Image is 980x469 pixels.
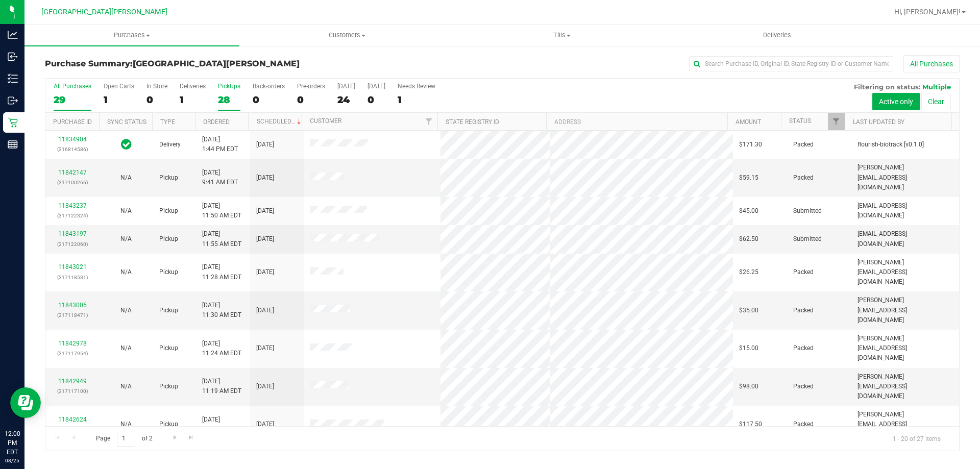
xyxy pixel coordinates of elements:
[256,419,274,429] span: [DATE]
[689,56,893,71] input: Search Purchase ID, Original ID, State Registry ID or Customer Name...
[120,174,132,181] span: Not Applicable
[202,201,241,220] span: [DATE] 11:50 AM EDT
[854,83,920,91] span: Filtering on status:
[256,343,274,353] span: [DATE]
[256,306,274,315] span: [DATE]
[310,117,341,125] a: Customer
[546,113,727,131] th: Address
[24,24,239,46] a: Purchases
[921,93,951,110] button: Clear
[202,415,241,434] span: [DATE] 11:17 AM EDT
[107,118,146,126] a: Sync Status
[146,94,167,106] div: 0
[202,168,238,187] span: [DATE] 9:41 AM EDT
[202,135,238,154] span: [DATE] 1:44 PM EDT
[256,140,274,150] span: [DATE]
[8,95,18,106] inline-svg: Outbound
[256,206,274,216] span: [DATE]
[159,267,178,277] span: Pickup
[53,118,92,126] a: Purchase ID
[202,339,241,358] span: [DATE] 11:24 AM EDT
[256,173,274,183] span: [DATE]
[739,140,762,150] span: $171.30
[52,386,93,396] p: (317117100)
[52,425,93,434] p: (317110252)
[739,419,762,429] span: $117.50
[398,83,435,90] div: Needs Review
[256,382,274,391] span: [DATE]
[367,94,385,106] div: 0
[120,235,132,242] span: Not Applicable
[239,24,454,46] a: Customers
[240,31,454,40] span: Customers
[52,239,93,249] p: (317122060)
[146,83,167,90] div: In Store
[793,267,814,277] span: Packed
[793,140,814,150] span: Packed
[793,306,814,315] span: Packed
[789,117,811,125] a: Status
[256,267,274,277] span: [DATE]
[857,258,953,287] span: [PERSON_NAME][EMAIL_ADDRESS][DOMAIN_NAME]
[894,8,961,16] span: Hi, [PERSON_NAME]!
[180,94,206,106] div: 1
[160,118,175,126] a: Type
[159,206,178,216] span: Pickup
[903,55,960,72] button: All Purchases
[87,431,161,447] span: Page of 2
[54,94,91,106] div: 29
[739,234,758,244] span: $62.50
[749,31,805,40] span: Deliveries
[52,349,93,358] p: (317117954)
[120,421,132,428] span: Not Applicable
[739,267,758,277] span: $26.25
[739,382,758,391] span: $98.00
[857,410,953,439] span: [PERSON_NAME][EMAIL_ADDRESS][DOMAIN_NAME]
[857,201,953,220] span: [EMAIL_ADDRESS][DOMAIN_NAME]
[24,31,239,40] span: Purchases
[54,83,91,90] div: All Purchases
[52,211,93,220] p: (317122324)
[367,83,385,90] div: [DATE]
[793,382,814,391] span: Packed
[922,83,951,91] span: Multiple
[857,229,953,249] span: [EMAIL_ADDRESS][DOMAIN_NAME]
[670,24,885,46] a: Deliveries
[184,431,199,445] a: Go to the last page
[120,206,132,216] button: N/A
[739,173,758,183] span: $59.15
[58,202,87,209] a: 11843237
[793,419,814,429] span: Packed
[52,178,93,187] p: (317100266)
[52,144,93,154] p: (316814586)
[159,306,178,315] span: Pickup
[202,262,241,282] span: [DATE] 11:28 AM EDT
[8,117,18,128] inline-svg: Retail
[58,263,87,270] a: 11843021
[52,310,93,320] p: (317118471)
[167,431,182,445] a: Go to the next page
[52,273,93,282] p: (317118531)
[857,334,953,363] span: [PERSON_NAME][EMAIL_ADDRESS][DOMAIN_NAME]
[218,83,240,90] div: PickUps
[120,343,132,353] button: N/A
[120,306,132,315] button: N/A
[104,83,134,90] div: Open Carts
[159,343,178,353] span: Pickup
[793,173,814,183] span: Packed
[857,140,924,150] span: flourish-biotrack [v0.1.0]
[256,234,274,244] span: [DATE]
[120,344,132,352] span: Not Applicable
[8,139,18,150] inline-svg: Reports
[337,83,355,90] div: [DATE]
[120,383,132,390] span: Not Applicable
[117,431,135,447] input: 1
[253,94,285,106] div: 0
[41,8,167,16] span: [GEOGRAPHIC_DATA][PERSON_NAME]
[736,118,761,126] a: Amount
[202,229,241,249] span: [DATE] 11:55 AM EDT
[421,113,437,130] a: Filter
[872,93,920,110] button: Active only
[45,59,350,68] h3: Purchase Summary:
[58,416,87,423] a: 11842624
